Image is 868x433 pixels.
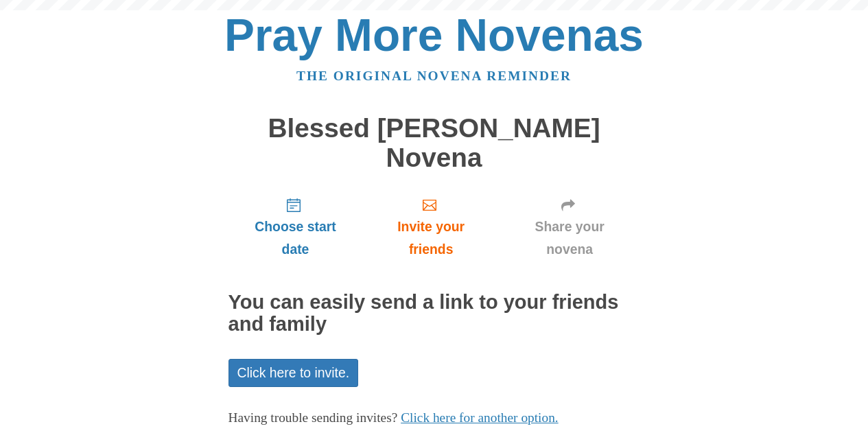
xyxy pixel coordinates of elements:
h1: Blessed [PERSON_NAME] Novena [228,114,640,172]
a: Share your novena [500,186,640,268]
span: Invite your friends [376,215,485,261]
h2: You can easily send a link to your friends and family [228,292,640,336]
span: Having trouble sending invites? [228,410,398,425]
span: Share your novena [513,215,626,261]
a: The original novena reminder [296,69,572,83]
span: Choose start date [242,215,349,261]
a: Click here to invite. [228,359,359,387]
a: Invite your friends [362,186,499,268]
a: Choose start date [228,186,363,268]
a: Pray More Novenas [224,10,644,60]
a: Click here for another option. [401,410,559,425]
